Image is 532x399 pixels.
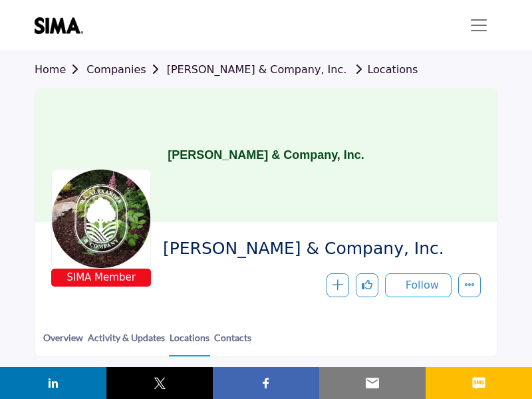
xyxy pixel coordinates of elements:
[45,375,61,391] img: linkedin sharing button
[471,375,487,391] img: sms sharing button
[168,89,364,222] h1: [PERSON_NAME] & Company, Inc.
[35,17,90,34] img: site Logo
[54,270,148,285] span: SIMA Member
[213,331,252,355] a: Contacts
[43,331,84,355] a: Overview
[458,273,481,297] button: More details
[35,63,86,76] a: Home
[163,238,471,260] span: D. A. Alexander & Company, Inc.
[258,375,274,391] img: facebook sharing button
[169,331,210,356] a: Locations
[152,375,168,391] img: twitter sharing button
[167,63,347,76] a: [PERSON_NAME] & Company, Inc.
[385,273,452,297] button: Follow
[350,63,418,76] a: Locations
[356,273,378,297] button: Like
[86,63,166,76] a: Companies
[460,12,497,39] button: Toggle navigation
[87,331,166,355] a: Activity & Updates
[364,375,380,391] img: email sharing button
